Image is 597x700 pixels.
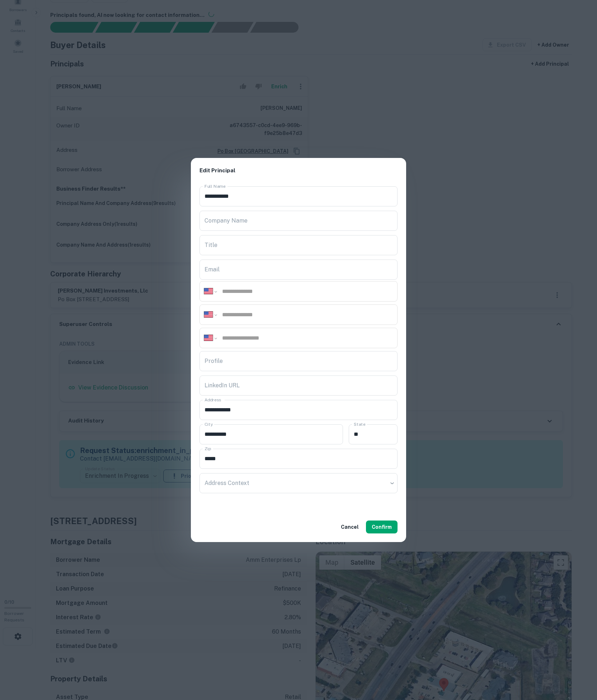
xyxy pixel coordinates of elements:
iframe: Chat Widget [561,643,597,677]
button: Confirm [366,521,398,533]
label: Full Name [205,183,226,189]
label: Zip [205,445,211,452]
label: Address [205,397,221,403]
h2: Edit Principal [191,158,406,183]
label: State [354,421,365,427]
button: Cancel [338,521,362,533]
div: ​ [199,473,398,493]
label: City [205,421,213,427]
